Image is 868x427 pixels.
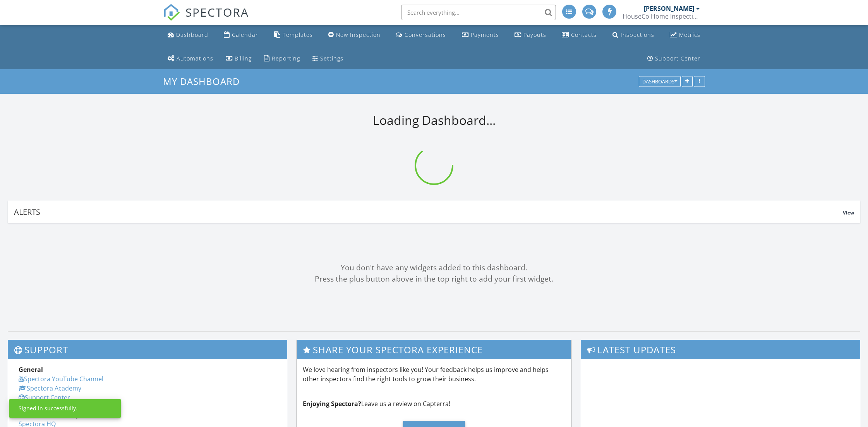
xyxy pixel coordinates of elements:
[644,52,703,66] a: Support Center
[623,12,700,20] div: HouseCo Home Inspection Services LLC
[232,31,258,38] div: Calendar
[336,31,381,38] div: New Inspection
[642,79,677,85] div: Dashboards
[177,55,213,62] div: Automations
[667,28,703,42] a: Metrics
[19,365,43,374] strong: General
[320,55,343,62] div: Settings
[283,31,313,38] div: Templates
[571,31,597,38] div: Contacts
[523,31,546,38] div: Payouts
[609,28,657,42] a: Inspections
[19,410,276,419] div: Ask the community
[8,340,287,359] h3: Support
[163,75,246,88] a: My Dashboard
[165,28,211,42] a: Dashboard
[511,28,549,42] a: Payouts
[185,4,249,20] span: SPECTORA
[176,31,208,38] div: Dashboard
[8,273,860,285] div: Press the plus button above in the top right to add your first widget.
[303,399,565,408] p: Leave us a review on Capterra!
[393,28,449,42] a: Conversations
[401,5,556,20] input: Search everything...
[8,262,860,273] div: You don't have any widgets added to this dashboard.
[221,28,261,42] a: Calendar
[459,28,502,42] a: Payments
[163,10,249,27] a: SPECTORA
[297,340,571,359] h3: Share Your Spectora Experience
[165,52,216,66] a: Automations (Advanced)
[471,31,499,38] div: Payments
[19,405,77,412] div: Signed in successfully.
[679,31,700,38] div: Metrics
[19,384,81,392] a: Spectora Academy
[644,5,694,12] div: [PERSON_NAME]
[639,76,681,87] button: Dashboards
[303,399,361,408] strong: Enjoying Spectora?
[655,55,700,62] div: Support Center
[223,52,255,66] a: Billing
[309,52,347,66] a: Settings
[843,209,854,216] span: View
[271,28,316,42] a: Templates
[14,207,843,217] div: Alerts
[163,4,180,21] img: The Best Home Inspection Software - Spectora
[19,393,70,402] a: Support Center
[19,375,103,383] a: Spectora YouTube Channel
[261,52,303,66] a: Reporting
[303,365,565,384] p: We love hearing from inspectors like you! Your feedback helps us improve and helps other inspecto...
[405,31,446,38] div: Conversations
[581,340,860,359] h3: Latest Updates
[325,28,384,42] a: New Inspection
[235,55,252,62] div: Billing
[559,28,600,42] a: Contacts
[272,55,300,62] div: Reporting
[621,31,654,38] div: Inspections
